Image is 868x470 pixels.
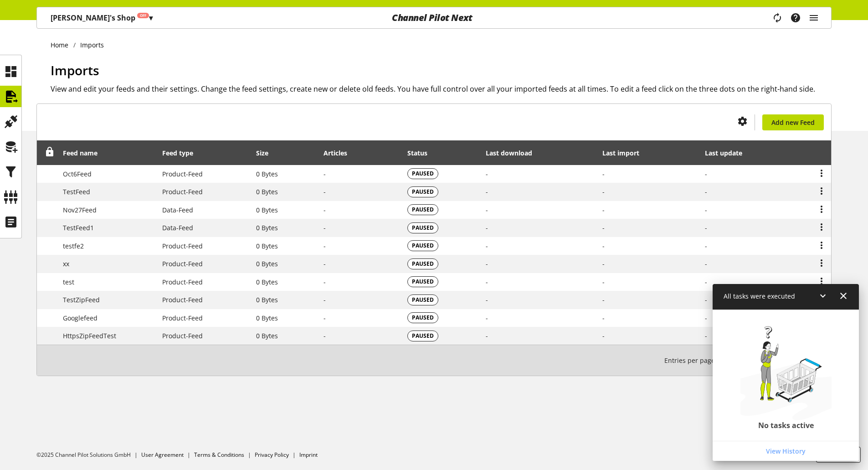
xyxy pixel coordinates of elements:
span: Unlock to reorder rows [45,147,55,157]
span: Data-Feed [162,223,193,232]
span: PAUSED [412,332,434,340]
span: 0 Bytes [256,278,278,286]
span: TestZipFeed [63,295,100,304]
span: - [324,278,326,286]
span: HttpsZipFeedTest [63,331,116,340]
span: - [602,331,605,340]
p: [PERSON_NAME]'s Shop [51,12,153,23]
span: 0 Bytes [256,170,278,178]
span: PAUSED [412,224,434,232]
span: 0 Bytes [256,259,278,268]
h2: No tasks active [758,421,814,430]
span: Googlefeed [63,314,98,322]
div: Size [256,148,277,158]
span: - [324,242,326,250]
span: - [486,331,488,340]
span: - [705,295,707,304]
div: Unlock to reorder rows [42,147,55,159]
li: ©2025 Channel Pilot Solutions GmbH [36,451,141,459]
span: All tasks were executed [724,292,795,300]
span: Product-Feed [162,170,203,178]
span: View History [766,446,806,456]
a: Imprint [299,451,318,459]
span: Product-Feed [162,187,203,196]
span: 0 Bytes [256,242,278,250]
span: - [705,170,707,178]
span: - [602,242,605,250]
span: PAUSED [412,206,434,214]
span: TestFeed1 [63,223,94,232]
span: - [486,259,488,268]
span: - [705,187,707,196]
span: Add new Feed [771,118,815,127]
div: Last import [602,148,648,158]
span: 0 Bytes [256,223,278,232]
span: - [324,314,326,322]
span: - [705,331,707,340]
div: Status [407,148,437,158]
span: - [602,206,605,214]
span: - [486,206,488,214]
span: testfe2 [63,242,84,250]
span: Product-Feed [162,278,203,286]
span: - [324,223,326,232]
span: - [602,170,605,178]
span: Product-Feed [162,242,203,250]
nav: main navigation [36,7,832,29]
span: Imports [51,62,99,79]
span: - [602,295,605,304]
span: PAUSED [412,188,434,196]
span: - [705,223,707,232]
span: - [486,314,488,322]
h2: View and edit your feeds and their settings. Change the feed settings, create new or delete old f... [51,83,832,94]
span: - [602,314,605,322]
span: - [324,259,326,268]
a: Home [51,40,73,50]
a: View History [714,443,857,459]
span: - [486,278,488,286]
span: - [324,295,326,304]
span: Off [140,13,146,18]
span: - [705,206,707,214]
span: TestFeed [63,187,90,196]
span: 0 Bytes [256,187,278,196]
div: Feed type [162,148,202,158]
span: PAUSED [412,278,434,286]
span: - [486,223,488,232]
span: - [602,187,605,196]
span: PAUSED [412,296,434,304]
span: - [705,278,707,286]
span: Entries per page [664,356,719,365]
span: Product-Feed [162,331,203,340]
div: Feed name [63,148,107,158]
span: PAUSED [412,314,434,322]
span: 0 Bytes [256,314,278,322]
span: 0 Bytes [256,206,278,214]
div: Last download [486,148,541,158]
span: - [486,242,488,250]
a: Privacy Policy [255,451,289,459]
span: PAUSED [412,242,434,250]
span: - [486,295,488,304]
a: User Agreement [141,451,184,459]
span: - [486,170,488,178]
span: - [486,187,488,196]
span: - [705,242,707,250]
span: Product-Feed [162,314,203,322]
span: xx [63,259,69,268]
span: PAUSED [412,260,434,268]
div: Last update [705,148,751,158]
span: test [63,278,74,286]
span: Product-Feed [162,259,203,268]
span: Data-Feed [162,206,193,214]
span: - [324,331,326,340]
span: - [602,259,605,268]
a: Add new Feed [762,114,824,130]
span: 0 Bytes [256,331,278,340]
a: Terms & Conditions [194,451,244,459]
span: - [324,206,326,214]
span: 0 Bytes [256,295,278,304]
span: Nov27Feed [63,206,97,214]
span: - [705,259,707,268]
div: Articles [324,148,356,158]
